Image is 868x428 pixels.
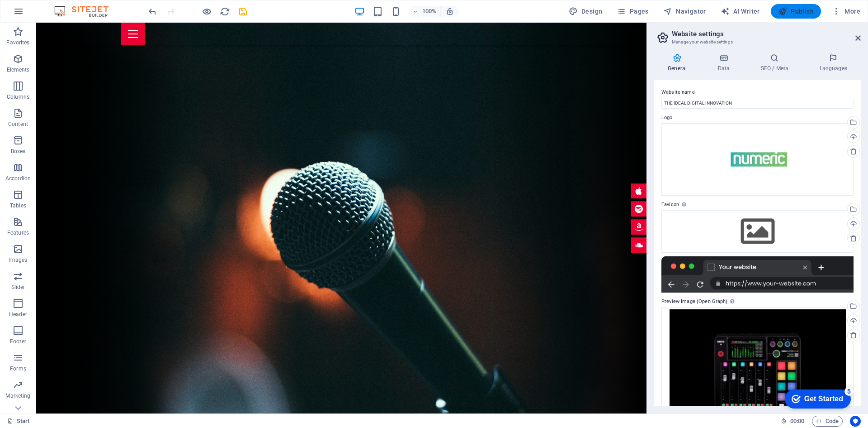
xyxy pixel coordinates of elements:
[6,39,29,46] p: Favorites
[617,7,648,16] span: Pages
[238,6,248,17] i: Save (Ctrl+S)
[790,416,804,427] span: 00 00
[9,311,27,318] p: Header
[65,2,74,11] div: 5
[7,93,29,101] p: Columns
[781,416,805,427] h6: Session time
[7,416,30,427] a: Click to cancel selection. Double-click to open Pages
[661,87,854,98] label: Website name
[663,7,706,16] span: Navigator
[219,6,230,17] button: reload
[660,4,710,19] button: Navigator
[828,4,864,19] button: More
[661,210,854,253] div: Select files from the file manager, stock photos, or upload file(s)
[672,30,861,38] h2: Website settings
[7,66,30,73] p: Elements
[10,338,26,345] p: Footer
[422,6,437,17] h6: 100%
[5,175,31,182] p: Accordion
[565,4,606,19] button: Design
[812,416,843,427] button: Code
[446,7,454,15] i: On resize automatically adjust zoom level to fit chosen device.
[409,6,441,17] button: 100%
[5,5,71,24] div: Get Started 5 items remaining, 0% complete
[147,6,158,17] button: undo
[220,6,230,17] i: Reload page
[52,6,120,17] img: Editor Logo
[806,53,861,72] h4: Languages
[721,7,760,16] span: AI Writer
[237,6,248,17] button: save
[661,112,854,123] label: Logo
[661,296,854,307] label: Preview Image (Open Graph)
[797,418,798,424] span: :
[24,10,63,18] div: Get Started
[771,4,821,19] button: Publish
[747,53,806,72] h4: SEO / Meta
[8,120,28,128] p: Content
[717,4,764,19] button: AI Writer
[850,416,861,427] button: Usercentrics
[832,7,860,16] span: More
[704,53,747,72] h4: Data
[661,199,854,210] label: Favicon
[9,256,28,264] p: Images
[147,6,158,17] i: Undo: Delete elements (Ctrl+Z)
[10,202,26,209] p: Tables
[11,284,25,291] p: Slider
[569,7,603,16] span: Design
[10,365,26,372] p: Forms
[672,38,843,46] h3: Manage your website settings
[661,123,854,196] div: numeric-IrDKOhoA7UV8XcJdbIic5g.jpg
[613,4,652,19] button: Pages
[11,148,26,155] p: Boxes
[654,53,704,72] h4: General
[778,7,814,16] span: Publish
[5,392,30,399] p: Marketing
[661,98,854,109] input: Name...
[7,229,29,236] p: Features
[816,416,839,427] span: Code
